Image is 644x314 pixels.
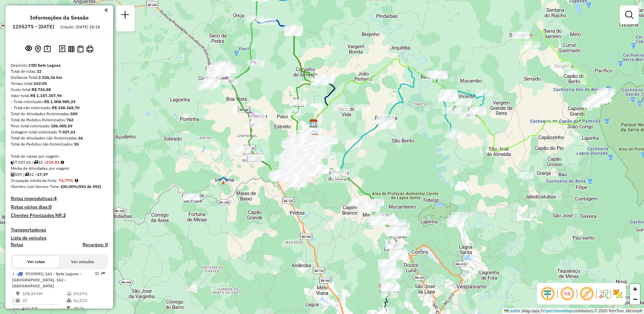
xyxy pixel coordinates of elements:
img: Paraopeba [210,67,219,75]
i: Total de Atividades [11,172,15,177]
h6: 1255275 - [DATE] [12,24,54,30]
button: Imprimir Rotas [85,44,95,54]
button: Painel de Sugestão [42,44,52,54]
div: Depósito: [11,62,108,68]
em: Opções [95,272,99,276]
td: 69,67% [73,290,105,297]
div: Atividade não roteirizada - GERALDO DA CONCEICAO [314,145,330,152]
em: Média calculada utilizando a maior ocupação (%Peso ou %Cubagem) de cada rota da sessão. Rotas cro... [75,179,78,183]
strong: (592 de 592) [77,184,101,189]
a: Leaflet [504,309,520,313]
span: + [633,285,637,293]
div: Atividade não roteirizada - PARADA MINEIRA PERTI [294,136,311,143]
div: Atividade não roteirizada - JOAO MARCIO ASSUNCAO [451,212,468,219]
strong: R$ 1.157.357,94 [30,93,62,98]
img: CDD Sete Lagoas [311,134,319,143]
a: Rotas [11,242,23,248]
div: Atividade não roteirizada - LUCIANO CASSIO FIGUEIREDO [352,198,368,205]
div: Atividade não roteirizada - BRUNO LUIZ DA SILVA [202,81,219,87]
div: Atividade não roteirizada - MERCEARIA JOSIANE LT [295,137,312,144]
div: Atividade não roteirizada - SACOLAO DA MONICA EI [331,172,348,179]
div: Atividade não roteirizada - LUZIA DE FATIMA MORE [333,104,350,111]
div: Atividade não roteirizada - JOSIANE BATISTA DOS REIS MENDES [447,218,464,225]
span: − [633,295,637,303]
h4: Recargas: 0 [83,242,108,248]
div: 7.037,61 / 32 = [11,159,108,165]
td: 61,21% [73,297,105,304]
td: 5,16 KM [22,305,66,312]
div: Atividade não roteirizada - SUPERMERCADO PAO DE [299,148,316,155]
em: Rota exportada [101,272,105,276]
strong: 32 [37,69,41,74]
i: % de utilização da cubagem [67,299,72,303]
button: Visualizar relatório de Roteirização [67,44,76,53]
div: - Total não roteirizado: [11,105,108,111]
span: | 161 - Sete Lagoas - [GEOGRAPHIC_DATA], 162 - [GEOGRAPHIC_DATA] [12,271,82,288]
div: Total de Pedidos Roteirizados: [11,117,108,123]
a: OpenStreetMap [544,309,572,313]
div: Atividade não roteirizada - BAR E RESTAURANTE ZE DA CHACARA LTDA [448,215,465,222]
button: Visualizar Romaneio [76,44,85,54]
div: Atividade não roteirizada - TIAGO SOUZA REIS [234,146,251,153]
h4: Informações da Sessão [30,14,89,21]
strong: 559 [70,111,77,116]
div: Distância Total: [11,74,108,81]
h4: Rotas vários dias: [11,204,108,210]
div: Atividade não roteirizada - KINNY RAIKKONEN [367,199,384,206]
div: Total de Atividades não Roteirizadas: [11,135,108,141]
i: Total de rotas [25,172,29,177]
h4: Clientes Priorizados NR: [11,213,108,218]
td: 09:06 [73,305,105,312]
div: Atividade não roteirizada - SILVANA MARQUES [517,172,534,179]
button: Ver veículos [59,256,106,268]
strong: 17,47 [37,172,48,177]
button: Ver rotas [13,256,59,268]
strong: 36 [78,135,83,140]
strong: 4 [54,195,57,201]
i: Tempo total em rota [67,306,70,310]
div: Atividade não roteirizada - POSTO DE COMBUSTIVEI [305,128,322,134]
a: Nova sessão e pesquisa [119,8,132,23]
h4: Rotas improdutivas: [11,196,108,201]
h4: Transportadoras [11,227,108,233]
i: Total de rotas [34,160,38,164]
strong: 55 [74,142,79,147]
strong: 100,00% [60,184,77,189]
div: - Total roteirizado: [11,99,108,105]
div: Atividade não roteirizada - NEILLOR ENEDINO BARBOSA [447,221,464,227]
strong: 7.037,61 [59,129,75,134]
div: Atividade não roteirizada - BRUNO LUIZ DA SILVA [202,81,219,88]
div: Atividade não roteirizada - MERCEARIA JOSIANE LT [295,137,312,144]
div: 559 / 32 = [11,171,108,178]
div: Custo total: [11,87,108,93]
div: Tempo total: [11,81,108,87]
strong: R$ 148.368,70 [52,105,79,110]
a: Zoom out [630,294,640,304]
i: Meta Caixas/viagem: 229,80 Diferença: -9,87 [61,160,64,164]
span: Exibir rótulo [579,286,595,302]
div: Criação: [DATE] 18:18 [58,24,103,30]
strong: 219,93 [46,160,59,165]
strong: CDD Sete Lagoas [29,63,61,68]
img: Fluxo de ruas [598,288,609,299]
span: Ocupação média da frota: [11,178,57,183]
div: Total de rotas: [11,68,108,74]
div: Atividade não roteirizada - NAIARA GOMES ROCHA 1 [296,141,313,148]
strong: 2.536,36 km [38,75,62,80]
a: Exibir filtros [622,8,636,22]
button: Logs desbloquear sessão [58,44,67,54]
strong: 762 [66,117,73,122]
div: Total de caixas por viagem: [11,153,108,159]
div: Atividade não roteirizada - CLAUBIA MARTINS PRAX [297,139,314,146]
img: AS - Sete Lagoas [309,119,318,128]
div: Atividade não roteirizada - MERC. NSRA APARECIDA [183,194,200,200]
div: Atividade não roteirizada - BENJAMIM LOPES CANCA [283,160,300,166]
div: Atividade não roteirizada - BENJAMIM LOPES CANCA [211,66,228,72]
div: Valor total: [11,93,108,99]
div: Média de Atividades por viagem: [11,165,108,171]
strong: R$ 1.008.989,24 [44,99,75,104]
strong: 74,77% [59,178,73,183]
span: FCO9I91 [26,271,42,276]
div: Atividade não roteirizada - JUNIO SOARES DOMICIA [295,139,312,146]
button: Centralizar mapa no depósito ou ponto de apoio [33,44,42,54]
